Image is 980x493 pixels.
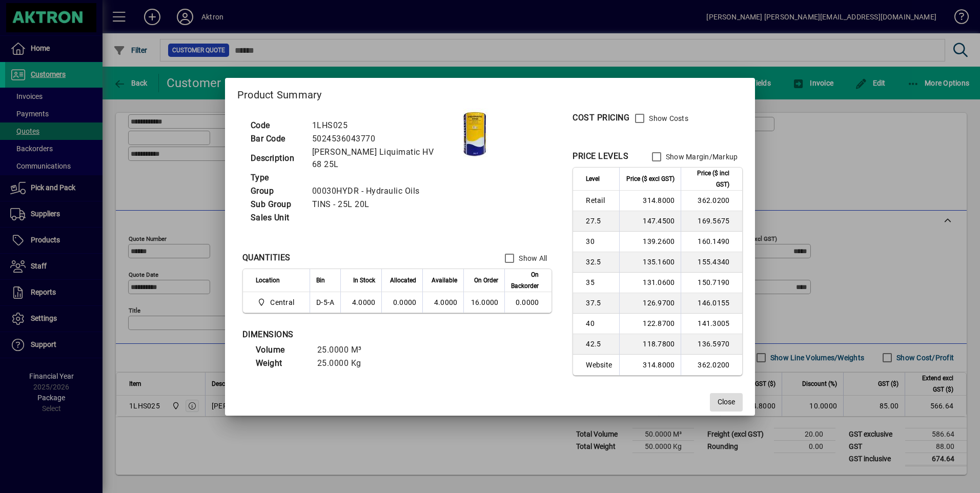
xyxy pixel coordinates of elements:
[586,339,613,349] span: 42.5
[681,232,742,252] td: 160.1490
[455,108,494,159] img: contain
[242,328,499,341] div: DIMENSIONS
[619,355,681,375] td: 314.8000
[251,343,312,357] td: Volume
[681,334,742,355] td: 136.5970
[586,277,613,287] span: 35
[710,393,743,412] button: Close
[647,113,688,124] label: Show Costs
[619,252,681,273] td: 135.1600
[504,292,552,313] td: 0.0000
[586,360,613,370] span: Website
[619,273,681,293] td: 131.0600
[718,397,735,407] span: Close
[619,334,681,355] td: 118.7800
[573,112,629,124] div: COST PRICING
[256,275,280,286] span: Location
[687,168,729,190] span: Price ($ incl GST)
[619,191,681,211] td: 314.8000
[517,253,547,263] label: Show All
[422,292,463,313] td: 4.0000
[681,252,742,273] td: 155.4340
[681,211,742,232] td: 169.5675
[307,184,455,198] td: 00030HYDR - Hydraulic Oils
[307,132,455,146] td: 5024536043770
[312,357,374,370] td: 25.0000 Kg
[307,119,455,132] td: 1LHS025
[619,211,681,232] td: 147.4500
[340,292,381,313] td: 4.0000
[312,343,374,357] td: 25.0000 M³
[251,357,312,370] td: Weight
[242,252,291,264] div: QUANTITIES
[681,293,742,314] td: 146.0155
[432,275,457,286] span: Available
[246,211,307,224] td: Sales Unit
[307,198,455,211] td: TINS - 25L 20L
[586,298,613,308] span: 37.5
[626,173,675,184] span: Price ($ excl GST)
[246,171,307,184] td: Type
[246,184,307,198] td: Group
[307,146,455,171] td: [PERSON_NAME] Liquimatic HV 68 25L
[390,275,416,286] span: Allocated
[256,296,298,309] span: Central
[246,132,307,146] td: Bar Code
[511,269,539,292] span: On Backorder
[381,292,422,313] td: 0.0000
[681,314,742,334] td: 141.3005
[353,275,375,286] span: In Stock
[270,297,294,307] span: Central
[246,198,307,211] td: Sub Group
[586,236,613,246] span: 30
[310,292,340,313] td: D-5-A
[619,293,681,314] td: 126.9700
[586,195,613,206] span: Retail
[619,232,681,252] td: 139.2600
[316,275,325,286] span: Bin
[573,150,628,162] div: PRICE LEVELS
[681,355,742,375] td: 362.0200
[474,275,498,286] span: On Order
[586,257,613,267] span: 32.5
[246,146,307,171] td: Description
[586,318,613,328] span: 40
[586,216,613,226] span: 27.5
[681,273,742,293] td: 150.7190
[246,119,307,132] td: Code
[471,298,499,306] span: 16.0000
[619,314,681,334] td: 122.8700
[664,152,738,162] label: Show Margin/Markup
[586,173,600,184] span: Level
[681,191,742,211] td: 362.0200
[225,78,756,108] h2: Product Summary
